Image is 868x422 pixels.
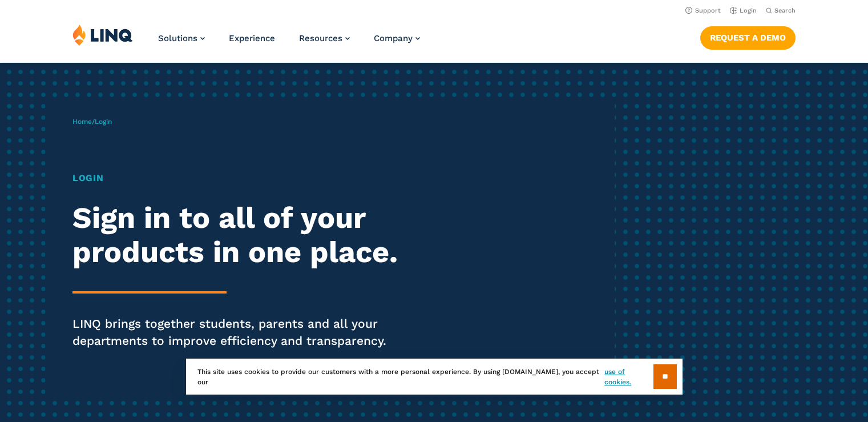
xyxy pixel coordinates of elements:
a: Request a Demo [700,26,796,49]
span: Login [95,118,112,126]
a: Experience [229,33,275,43]
div: This site uses cookies to provide our customers with a more personal experience. By using [DOMAIN... [186,359,683,395]
span: Search [774,7,796,14]
h1: Login [72,171,407,185]
span: Resources [299,33,342,43]
span: Company [374,33,413,43]
span: / [72,118,112,126]
a: Company [374,33,420,43]
a: Support [685,7,721,14]
a: Home [72,118,92,126]
img: LINQ | K‑12 Software [72,24,133,46]
h2: Sign in to all of your products in one place. [72,201,407,270]
nav: Primary Navigation [158,24,420,62]
nav: Button Navigation [700,24,796,49]
a: Solutions [158,33,205,43]
span: Solutions [158,33,197,43]
a: Login [730,7,757,14]
button: Open Search Bar [766,6,796,15]
p: LINQ brings together students, parents and all your departments to improve efficiency and transpa... [72,315,407,349]
a: Resources [299,33,350,43]
a: use of cookies. [604,367,653,387]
